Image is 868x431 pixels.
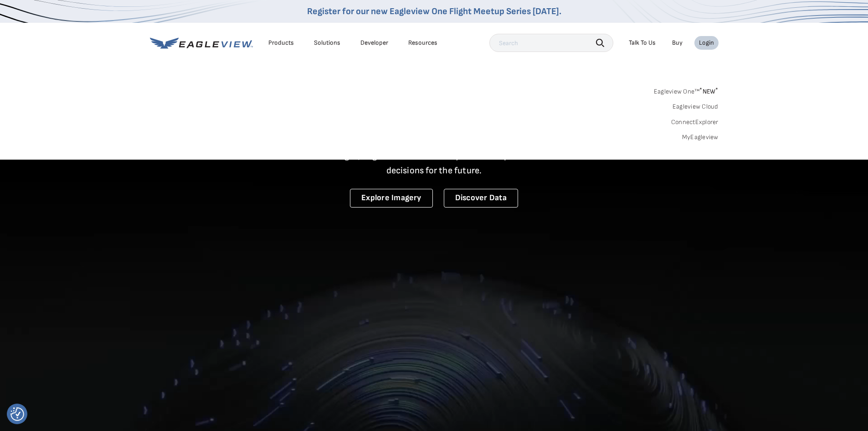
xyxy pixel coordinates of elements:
input: Search [489,34,613,52]
a: Discover Data [444,189,518,208]
a: Eagleview One™*NEW* [654,85,719,95]
a: Explore Imagery [350,189,433,208]
a: MyEagleview [682,133,719,141]
div: Products [268,39,294,47]
a: Developer [360,39,388,47]
a: Buy [672,39,683,47]
a: ConnectExplorer [671,118,719,126]
div: Talk To Us [629,39,656,47]
img: Revisit consent button [10,407,24,421]
a: Eagleview Cloud [673,103,719,111]
div: Solutions [314,39,340,47]
div: Resources [408,39,437,47]
button: Consent Preferences [10,407,24,421]
span: NEW [699,88,718,95]
div: Login [699,39,714,47]
a: Register for our new Eagleview One Flight Meetup Series [DATE]. [307,6,561,17]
